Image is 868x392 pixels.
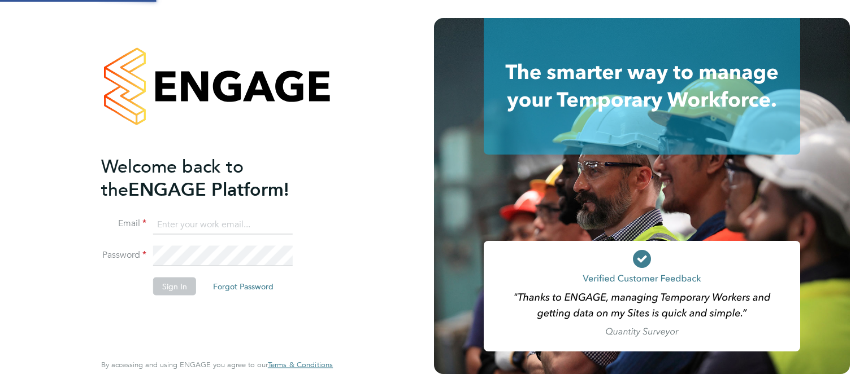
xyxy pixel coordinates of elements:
[101,360,333,369] span: By accessing and using ENGAGE you agree to our
[101,249,146,261] label: Password
[101,218,146,230] label: Email
[268,360,333,369] a: Terms & Conditions
[268,360,333,369] span: Terms & Conditions
[153,278,196,296] button: Sign In
[101,155,322,201] h2: ENGAGE Platform!
[204,278,283,296] button: Forgot Password
[153,214,293,235] input: Enter your work email...
[101,155,244,200] span: Welcome back to the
